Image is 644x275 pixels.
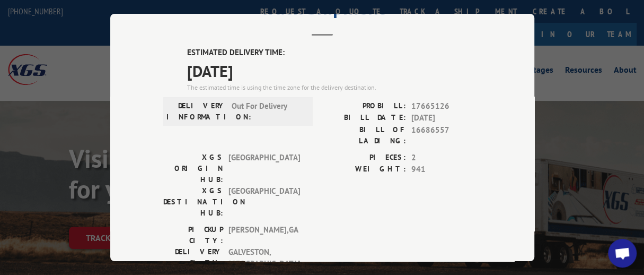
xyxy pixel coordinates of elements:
[187,82,481,92] div: The estimated time is using the time zone for the delivery destination.
[163,151,223,185] label: XGS ORIGIN HUB:
[232,100,303,122] span: Out For Delivery
[411,164,481,176] span: 941
[163,224,223,246] label: PICKUP CITY:
[411,124,481,146] span: 16686557
[166,100,226,122] label: DELIVERY INFORMATION:
[608,239,637,268] div: Open chat
[163,246,223,270] label: DELIVERY CITY:
[228,185,300,218] span: [GEOGRAPHIC_DATA]
[322,164,406,176] label: WEIGHT:
[322,124,406,146] label: BILL OF LADING:
[411,100,481,112] span: 17665126
[228,246,300,270] span: GALVESTON , [GEOGRAPHIC_DATA]
[322,100,406,112] label: PROBILL:
[411,112,481,124] span: [DATE]
[187,58,481,82] span: [DATE]
[228,151,300,185] span: [GEOGRAPHIC_DATA]
[187,47,481,59] label: ESTIMATED DELIVERY TIME:
[411,151,481,164] span: 2
[322,151,406,164] label: PIECES:
[322,112,406,124] label: BILL DATE:
[163,185,223,218] label: XGS DESTINATION HUB:
[228,224,300,246] span: [PERSON_NAME] , GA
